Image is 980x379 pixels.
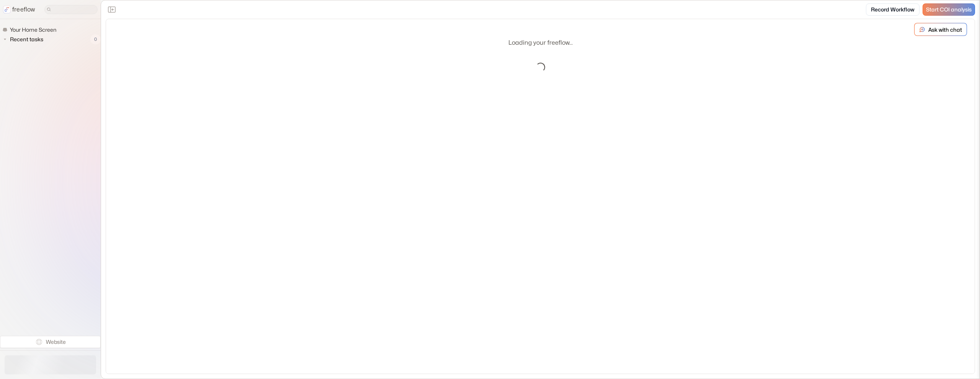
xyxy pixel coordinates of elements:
[12,5,35,14] p: freeflow
[923,3,975,16] a: Start COI analysis
[866,3,920,16] a: Record Workflow
[3,5,35,14] a: freeflow
[8,26,59,34] span: Your Home Screen
[928,26,962,34] p: Ask with chat
[508,38,573,47] p: Loading your freeflow...
[8,36,46,43] span: Recent tasks
[2,25,59,34] a: Your Home Screen
[106,3,118,16] button: Close the sidebar
[926,6,972,13] span: Start COI analysis
[90,34,101,44] span: 0
[2,35,46,44] button: Recent tasks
